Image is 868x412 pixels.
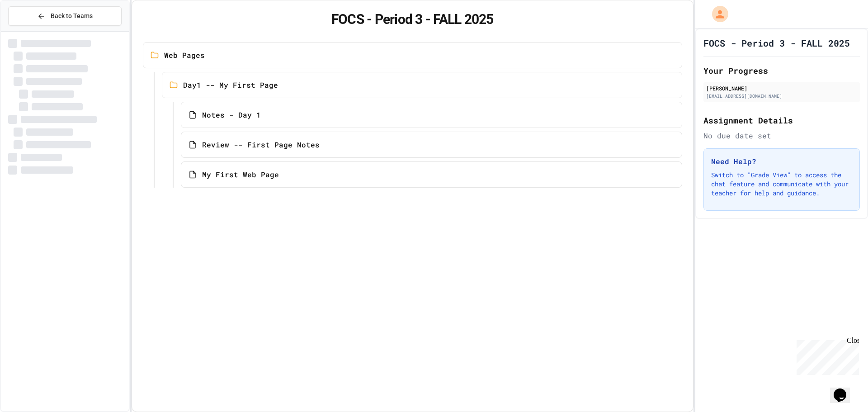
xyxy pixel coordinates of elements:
[703,114,860,127] h2: Assignment Details
[202,139,320,150] span: Review -- First Page Notes
[202,169,279,180] span: My First Web Page
[703,4,731,24] div: My Account
[202,109,261,120] span: Notes - Day 1
[181,102,682,128] a: Notes - Day 1
[793,336,859,375] iframe: chat widget
[143,11,682,28] h1: FOCS - Period 3 - FALL 2025
[706,93,857,99] div: [EMAIL_ADDRESS][DOMAIN_NAME]
[711,156,852,167] h3: Need Help?
[4,4,62,57] div: Chat with us now!Close
[703,130,860,141] div: No due date set
[181,161,682,188] a: My First Web Page
[181,132,682,158] a: Review -- First Page Notes
[164,50,205,61] span: Web Pages
[51,11,93,21] span: Back to Teams
[183,80,278,90] span: Day1 -- My First Page
[703,37,850,49] h1: FOCS - Period 3 - FALL 2025
[706,84,857,92] div: [PERSON_NAME]
[703,64,860,77] h2: Your Progress
[711,170,852,198] p: Switch to "Grade View" to access the chat feature and communicate with your teacher for help and ...
[830,376,859,403] iframe: chat widget
[8,6,122,26] button: Back to Teams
